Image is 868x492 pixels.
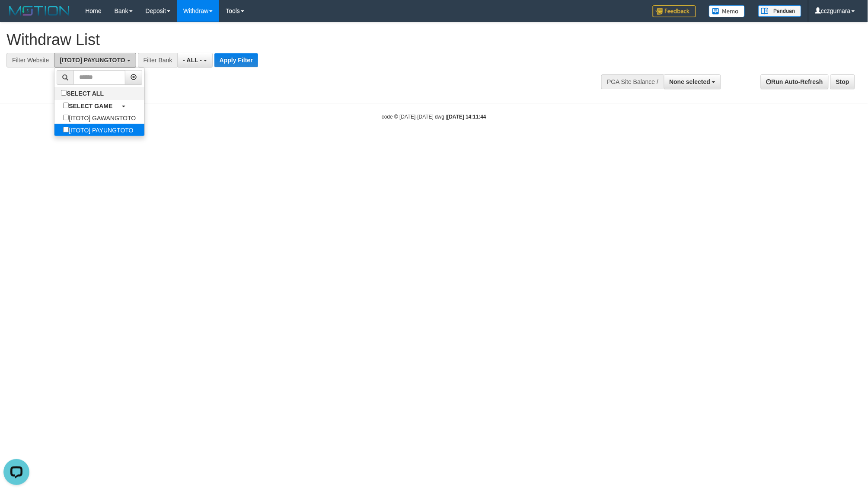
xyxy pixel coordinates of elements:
[670,78,711,85] span: None selected
[54,124,142,136] label: [ITOTO] PAYUNGTOTO
[60,57,125,64] span: [ITOTO] PAYUNGTOTO
[63,103,69,108] input: SELECT GAME
[6,31,570,48] h1: Withdraw List
[214,53,258,67] button: Apply Filter
[3,3,29,29] button: Open LiveChat chat widget
[761,74,829,89] a: Run Auto-Refresh
[69,103,112,109] b: SELECT GAME
[54,87,112,99] label: SELECT ALL
[653,5,696,17] img: Feedback.jpg
[138,53,178,68] div: Filter Bank
[183,57,202,64] span: - ALL -
[177,53,212,68] button: - ALL -
[54,112,144,124] label: [ITOTO] GAWANGTOTO
[601,74,664,89] div: PGA Site Balance /
[54,53,136,68] button: [ITOTO] PAYUNGTOTO
[830,74,855,89] a: Stop
[6,4,72,17] img: MOTION_logo.png
[447,114,486,120] strong: [DATE] 14:11:44
[63,115,69,120] input: [ITOTO] GAWANGTOTO
[382,114,486,120] small: code © [DATE]-[DATE] dwg |
[709,5,745,17] img: Button%20Memo.svg
[61,90,67,96] input: SELECT ALL
[758,5,801,17] img: panduan.png
[63,127,69,132] input: [ITOTO] PAYUNGTOTO
[54,100,144,112] a: SELECT GAME
[664,74,721,89] button: None selected
[6,53,54,68] div: Filter Website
